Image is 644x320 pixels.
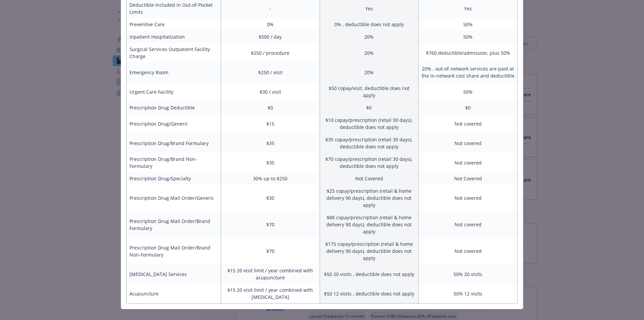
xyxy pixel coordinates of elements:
[320,43,419,62] td: 20%
[320,82,419,101] td: $50 copay/visit, deductible does not apply
[419,43,518,62] td: $760 deductible/admission, plus 50%
[320,238,419,264] td: $175 copay/prescription (retail & home delivery 90 days), deductible does not apply
[127,18,221,31] td: Preventive Care
[221,43,320,62] td: $250 / procedure
[127,284,221,304] td: Acupuncture
[320,133,419,153] td: $35 copay/prescription (retail 30 days), deductible does not apply
[320,153,419,172] td: $70 copay/prescription (retail 30 days), deductible does not apply
[127,31,221,43] td: Inpatient Hospitalization
[221,62,320,82] td: $250 / visit
[419,133,518,153] td: Not covered
[221,172,320,185] td: 30% up to $250
[127,82,221,101] td: Urgent Care Facility
[419,31,518,43] td: 50%
[221,101,320,114] td: $0
[221,114,320,133] td: $15
[320,264,419,284] td: $50 20 visits , deductible does not apply
[419,185,518,211] td: Not covered
[419,82,518,101] td: 50%
[221,284,320,304] td: $15 20 visit limit / year combined with [MEDICAL_DATA]
[127,185,221,211] td: Prescription Drug Mail Order/Generic
[320,18,419,31] td: 0% , deductible does not apply
[320,114,419,133] td: $10 copay/prescription (retail 30 days), deductible does not apply
[127,153,221,172] td: Prescription Drug/Brand Non-Formulary
[221,18,320,31] td: 0%
[221,82,320,101] td: $30 / visit
[419,264,518,284] td: 50% 20 visits
[127,43,221,62] td: Surgical Services Outpatient Facility Charge
[127,114,221,133] td: Prescription Drug/Generic
[221,31,320,43] td: $500 / day
[127,238,221,264] td: Prescription Drug Mail Order/Brand Non-Formulary
[221,238,320,264] td: $70
[320,185,419,211] td: $25 copay/prescription (retail & home delivery 90 days), deductible does not apply
[419,153,518,172] td: Not covered
[127,62,221,82] td: Emergency Room
[221,133,320,153] td: $35
[127,172,221,185] td: Prescription Drug/Specialty
[320,101,419,114] td: $0
[221,264,320,284] td: $15 20 visit limit / year combined with acupuncture
[419,18,518,31] td: 50%
[320,62,419,82] td: 20%
[419,62,518,82] td: 20% , out-of-network services are paid at the in-network cost share and deductible
[320,172,419,185] td: Not Covered
[320,284,419,304] td: $50 12 visits , deductible does not apply
[419,114,518,133] td: Not covered
[419,284,518,304] td: 50% 12 visits
[221,211,320,238] td: $70
[127,264,221,284] td: [MEDICAL_DATA] Services
[419,101,518,114] td: $0
[320,31,419,43] td: 20%
[320,211,419,238] td: $88 copay/prescription (retail & home delivery 90 days), deductible does not apply
[127,133,221,153] td: Prescription Drug/Brand Formulary
[419,211,518,238] td: Not covered
[221,153,320,172] td: $35
[127,211,221,238] td: Prescription Drug Mail Order/Brand Formulary
[127,101,221,114] td: Prescription Drug Deductible
[221,185,320,211] td: $30
[419,172,518,185] td: Not Covered
[419,238,518,264] td: Not covered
